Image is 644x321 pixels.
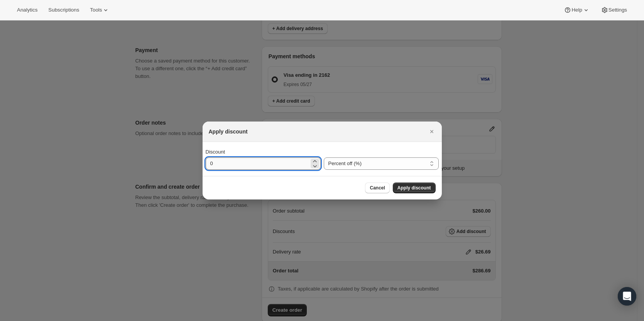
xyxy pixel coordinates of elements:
span: Subscriptions [48,7,79,13]
span: Tools [90,7,102,13]
span: Discount [206,149,225,155]
button: Help [559,5,594,15]
button: Analytics [12,5,42,15]
button: Tools [85,5,114,15]
span: Analytics [17,7,37,13]
button: Settings [596,5,632,15]
span: Settings [609,7,627,13]
div: Open Intercom Messenger [618,287,636,306]
span: Help [571,7,582,13]
button: Apply discount [393,182,436,193]
span: Apply discount [397,185,431,191]
h2: Apply discount [209,128,248,135]
button: Close [426,126,437,137]
span: Cancel [370,185,385,191]
button: Subscriptions [44,5,84,15]
button: Cancel [365,182,389,193]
